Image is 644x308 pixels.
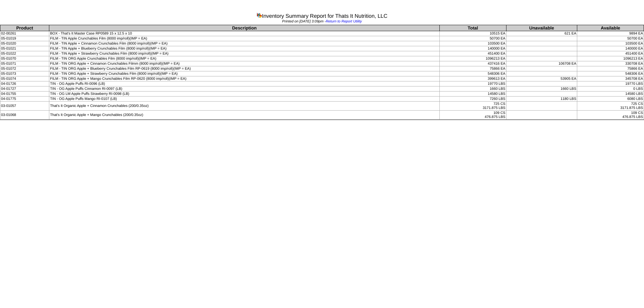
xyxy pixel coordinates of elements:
td: 451400 EA [577,51,644,56]
th: Total [439,25,506,31]
td: 14580 LBS [577,91,644,97]
td: FILM - TIN ORG Apple + Strawberry Crunchables Film (8000 imp/roll)(IMP = EA) [49,71,440,76]
td: 05-01071 [0,61,49,66]
td: 103500 EA [577,41,644,46]
td: 02-00261 [0,31,49,36]
td: That's It Organic Apple + Cinnamon Crunchables (200/0.35oz) [49,102,440,111]
td: 53905 EA [506,76,577,81]
td: 1180 LBS [506,97,577,102]
td: 05-01020 [0,41,49,46]
td: 345708 EA [577,76,644,81]
td: BOX - That's It Master Case RP0589 15 x 12.5 x 10 [49,31,440,36]
td: 04-01727 [0,86,49,91]
td: 548306 EA [577,71,644,76]
td: 05-01070 [0,56,49,61]
td: TIN - OG Apple Puffs Cinnamon RI-0097 (LB) [49,86,440,91]
td: 10515 EA [439,31,506,36]
td: 140000 EA [577,46,644,51]
td: 50700 EA [439,36,506,41]
td: 04-01755 [0,91,49,97]
td: 103500 EA [439,41,506,46]
td: 03-01068 [0,111,49,120]
td: 106708 EA [506,61,577,66]
td: 399613 EA [439,76,506,81]
td: 725 CS 3171.875 LBS [577,102,644,111]
td: 330708 EA [577,61,644,66]
td: 0 LBS [577,86,644,91]
th: Unavailable [506,25,577,31]
td: 14580 LBS [439,91,506,97]
td: That's It Organic Apple + Mango Crunchables (200/0.35oz) [49,111,440,120]
td: TIN - OG Apple Puffs Mango RI-0107 (LB) [49,97,440,102]
td: 05-01074 [0,76,49,81]
td: 140000 EA [439,46,506,51]
td: 109 CS 476.875 LBS [439,111,506,120]
td: 05-01021 [0,46,49,51]
td: 04-01726 [0,81,49,86]
td: 05-01072 [0,66,49,71]
a: Return to Report Utility [326,19,362,23]
td: TIN - OG LM Apple Puffs Strawberry RI-0098 (LB) [49,91,440,97]
img: graph.gif [257,12,262,18]
td: 03-01057 [0,102,49,111]
th: Product [0,25,49,31]
td: 19770 LBS [577,81,644,86]
td: 725 CS 3171.875 LBS [439,102,506,111]
td: FILM - TIN Apple + Blueberry Crunchables Film (8000 imp/roll)(IMP = EA) [49,46,440,51]
td: 05-01073 [0,71,49,76]
td: 05-01019 [0,36,49,41]
td: 1660 LBS [439,86,506,91]
td: FILM - TIN Apple Crunchables Film (8000 imp/roll)(IMP = EA) [49,36,440,41]
td: 04-01775 [0,97,49,102]
td: TIN - OG Apple Puffs RI-0096 (LB) [49,81,440,86]
td: 75866 EA [577,66,644,71]
td: FILM - TIN ORG Apple + Mango Crunchables Film RP-0620 (8000 imp/roll)(IMP = EA) [49,76,440,81]
td: FILM - TIN ORG Apple + Blueberry Crunchables Film RP-0619 (8000 imp/roll)(IMP = EA) [49,66,440,71]
td: 75866 EA [439,66,506,71]
td: 437416 EA [439,61,506,66]
td: FILM - TIN Apple + Strawberry Crunchables Film (8000 imp/roll)(IMP = EA) [49,51,440,56]
td: FILM - TIN ORG Apple + Cinnamon Crunchables Filmm (8000 imp/roll)(IMP = EA) [49,61,440,66]
td: 05-01022 [0,51,49,56]
td: FILM - TIN ORG Apple Crunchables Film (8000 imp/roll)(IMP = EA) [49,56,440,61]
td: 19770 LBS [439,81,506,86]
td: 9894 EA [577,31,644,36]
td: 621 EA [506,31,577,36]
td: 1096213 EA [439,56,506,61]
td: 50700 EA [577,36,644,41]
th: Available [577,25,644,31]
td: 548306 EA [439,71,506,76]
td: FILM - TIN Apple + Cinnamon Crunchables Film (8000 imp/roll)(IMP = EA) [49,41,440,46]
td: 1096213 EA [577,56,644,61]
td: 1660 LBS [506,86,577,91]
td: 6080 LBS [577,97,644,102]
td: 7260 LBS [439,97,506,102]
th: Description [49,25,440,31]
td: 109 CS 476.875 LBS [577,111,644,120]
td: 451400 EA [439,51,506,56]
